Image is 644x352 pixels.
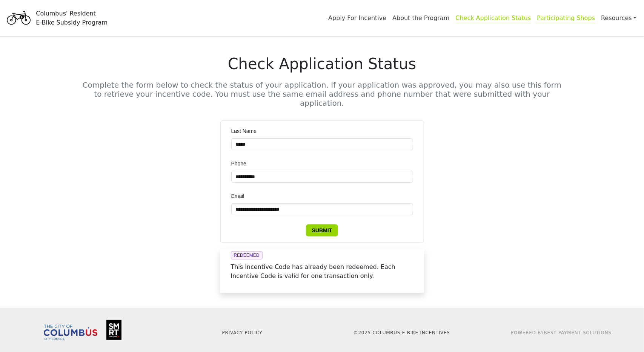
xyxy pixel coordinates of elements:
[231,171,413,183] input: Phone
[306,224,338,236] button: Submit
[5,13,108,22] a: Columbus' ResidentE-Bike Subsidy Program
[222,330,263,335] a: Privacy Policy
[456,14,531,24] a: Check Application Status
[106,320,121,340] img: Smart Columbus
[392,14,449,22] a: About the Program
[36,9,108,27] div: Columbus' Resident E-Bike Subsidy Program
[511,330,612,335] a: Powered ByBest Payment Solutions
[537,14,595,24] a: Participating Shops
[231,203,413,215] input: Email
[231,127,262,135] label: Last Name
[231,251,263,259] span: REDEEMED
[327,329,477,336] p: © 2025 Columbus E-Bike Incentives
[82,80,562,108] h5: Complete the form below to check the status of your application. If your application was approved...
[44,325,97,340] img: Columbus City Council
[82,55,562,73] h1: Check Application Status
[5,5,33,31] img: Program logo
[226,262,418,281] p: This Incentive Code has already been redeemed. Each Incentive Code is valid for one transaction o...
[328,14,386,22] a: Apply For Incentive
[231,192,250,200] label: Email
[601,11,636,26] a: Resources
[312,226,332,235] span: Submit
[231,159,252,168] label: Phone
[231,138,413,150] input: Last Name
